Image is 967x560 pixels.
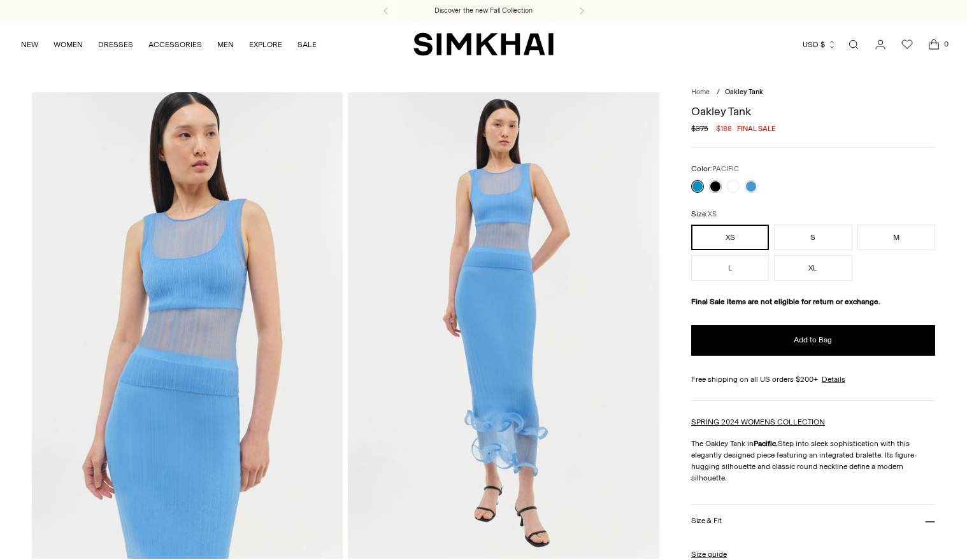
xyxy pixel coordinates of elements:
span: Oakley Tank [725,88,763,96]
a: WOMEN [54,31,83,59]
div: Free shipping on all US orders $200+ [691,374,935,385]
a: NEW [21,31,38,59]
span: 0 [940,38,952,50]
a: Details [822,374,845,385]
a: EXPLORE [249,31,282,59]
a: DRESSES [98,31,133,59]
strong: Final Sale items are not eligible for return or exchange. [691,297,880,306]
a: Open search modal [841,32,866,57]
span: XS [708,210,717,218]
label: Color: [691,163,739,175]
a: SALE [297,31,317,59]
a: Go to the account page [868,32,893,57]
span: Add to Bag [794,335,832,346]
button: XL [774,255,852,281]
button: Size & Fit [691,505,935,537]
a: ACCESSORIES [148,31,202,59]
h1: Oakley Tank [691,106,935,117]
span: PACIFIC [712,165,739,173]
label: Size: [691,208,717,220]
a: Wishlist [894,32,920,57]
a: Open cart modal [921,32,947,57]
button: M [857,225,935,250]
nav: breadcrumbs [691,87,935,98]
a: Size guide [691,549,727,560]
button: Add to Bag [691,325,935,356]
strong: Pacific. [754,439,778,448]
button: USD $ [803,31,836,59]
img: Oakley Tank [32,92,343,559]
a: MEN [217,31,234,59]
a: SIMKHAI [413,32,554,57]
button: S [774,225,852,250]
button: XS [691,225,769,250]
a: SPRING 2024 WOMENS COLLECTION [691,417,825,426]
a: Discover the new Fall Collection [434,6,533,16]
span: $188 [716,123,732,134]
p: The Oakley Tank in Step into sleek sophistication with this elegantly designed piece featuring an... [691,438,935,484]
s: $375 [691,123,708,134]
img: Oakley Tank [348,92,659,559]
h3: Size & Fit [691,517,722,525]
div: / [717,87,720,98]
button: L [691,255,769,281]
a: Home [691,88,710,96]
